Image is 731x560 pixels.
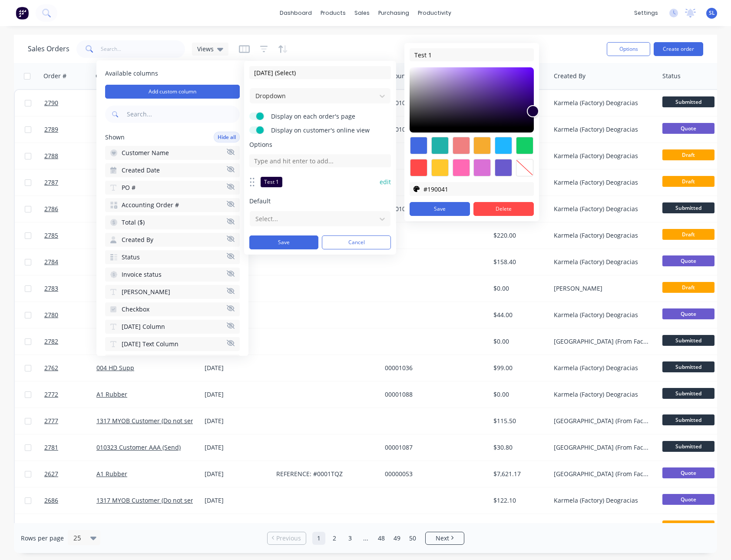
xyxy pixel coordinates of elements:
div: #f6ab2f [473,137,491,154]
button: Total ($) [105,215,240,229]
div: sales [350,7,374,20]
div: Order # [43,72,66,80]
span: Rows per page [21,534,64,543]
div: 00001087 [385,443,481,452]
span: Default [249,197,391,205]
span: Created Date [122,166,160,175]
span: Draft [662,176,714,187]
a: 2781 [44,434,96,461]
div: Test 1 [261,177,282,187]
div: $99.00 [493,364,545,372]
div: 00001088 [385,390,481,399]
span: Customer Name [122,149,169,157]
div: $30.80 [493,443,545,452]
div: products [316,7,350,20]
div: [GEOGRAPHIC_DATA] (From Factory) Loteria [554,443,650,452]
span: Options [249,140,391,149]
span: 2786 [44,205,58,213]
a: Page 50 [406,532,419,545]
span: Next [436,534,449,543]
button: Status [105,250,240,264]
a: 1317 MYOB Customer (Do not send) [96,417,200,425]
div: [GEOGRAPHIC_DATA] (From Factory) Loteria [554,470,650,478]
button: PO # [105,181,240,195]
div: [GEOGRAPHIC_DATA] (From Factory) Loteria [554,337,650,346]
span: Submitted [662,414,714,425]
div: $0.00 [493,337,545,346]
span: 2783 [44,284,58,293]
div: Karmela (Factory) Deogracias [554,231,650,240]
div: Test 1edit [249,173,391,191]
a: 2789 [44,116,96,142]
div: Karmela (Factory) Deogracias [554,364,650,372]
button: Options [607,42,650,56]
span: Submitted [662,441,714,452]
span: 2784 [44,258,58,266]
div: Karmela (Factory) Deogracias [554,178,650,187]
span: 2779 [44,523,58,531]
a: 2784 [44,249,96,275]
a: 2788 [44,143,96,169]
button: Created Date [105,163,240,177]
button: Created By [105,233,240,247]
a: Previous page [268,534,306,543]
div: Customer Name [96,72,143,80]
a: 2762 [44,355,96,381]
div: [DATE] [205,390,269,399]
div: #6a5acd [495,159,512,176]
a: 2780 [44,302,96,328]
a: Page 3 [344,532,357,545]
input: Enter column name... [249,66,391,79]
span: Accounting Order # [122,201,179,209]
span: Quote [662,308,714,319]
a: 2686 [44,487,96,514]
span: 2780 [44,311,58,319]
button: Customer Name [105,146,240,160]
a: 1317 MYOB Customer (Do not send) [96,496,200,504]
div: #da70d6 [473,159,491,176]
span: Submitted [662,96,714,107]
span: 2789 [44,125,58,134]
a: 2627 [44,461,96,487]
input: Type and hit enter to add... [249,154,391,167]
span: Quote [662,494,714,505]
a: 2772 [44,381,96,408]
div: $0.00 [493,390,545,399]
div: $122.10 [493,496,545,505]
a: Page 2 [328,532,341,545]
a: A1 Rubber [96,470,127,478]
div: [DATE] [205,364,269,372]
button: Save [410,202,470,216]
span: Shown [105,133,125,142]
div: productivity [413,7,456,20]
a: 2777 [44,408,96,434]
a: 2782 [44,328,96,355]
span: 2785 [44,231,58,240]
div: Karmela (Factory) Deogracias [554,258,650,266]
a: Jump forward [359,532,372,545]
button: Invoice status [105,268,240,282]
button: Cancel [322,235,391,249]
span: Submitted [662,202,714,213]
div: settings [630,7,662,20]
a: 004 HD Supp [96,523,134,531]
div: $0.00 [493,523,545,531]
span: 2787 [44,178,58,187]
span: 2627 [44,470,58,478]
div: [GEOGRAPHIC_DATA] (From Factory) Loteria [554,417,650,425]
a: Page 48 [375,532,388,545]
div: #ffc82c [431,159,449,176]
button: Create order [654,42,703,56]
button: Checkbox [105,302,240,316]
span: [PERSON_NAME] [122,288,170,296]
a: Next page [426,534,464,543]
span: Submitted [662,335,714,346]
div: #13ce66 [516,137,533,154]
div: 00000053 [385,470,481,478]
div: [DATE] [205,496,269,505]
a: 2785 [44,222,96,249]
div: Karmela (Factory) Deogracias [554,205,650,213]
button: Hide all [214,132,240,142]
span: Draft [662,229,714,240]
span: 2686 [44,496,58,505]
